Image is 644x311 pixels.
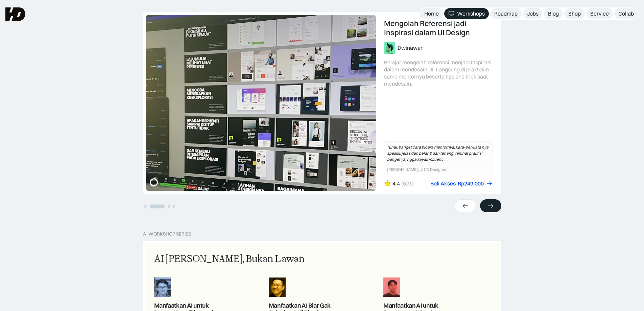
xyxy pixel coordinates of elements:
a: Jobs [523,8,543,19]
button: Go to slide 4 [172,205,175,208]
div: Service [590,10,609,17]
div: Beli Akses [430,180,456,187]
a: Beli AksesRp249.000 [430,180,493,187]
ul: Select a slide to show [143,203,176,209]
div: Workshops [457,10,485,17]
div: Blog [548,10,559,17]
a: Collab [614,8,638,19]
a: Blog [544,8,563,19]
div: 4.4 [392,180,400,187]
a: Service [586,8,613,19]
a: Roadmap [490,8,522,19]
div: (521) [401,180,414,187]
a: Shop [564,8,585,19]
button: Go to slide 2 [149,205,165,208]
button: Go to slide 1 [144,205,147,208]
div: Shop [568,10,581,17]
div: 2 of 4 [143,12,501,194]
div: Home [424,10,439,17]
div: AI Workshop Series [143,231,191,237]
div: Jobs [527,10,539,17]
a: Home [420,8,443,19]
a: Workshops [444,8,489,19]
div: Collab [618,10,634,17]
div: AI [PERSON_NAME], Bukan Lawan [154,252,305,266]
div: Rp249.000 [458,180,484,187]
div: Roadmap [494,10,518,17]
button: Go to slide 3 [168,205,170,208]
